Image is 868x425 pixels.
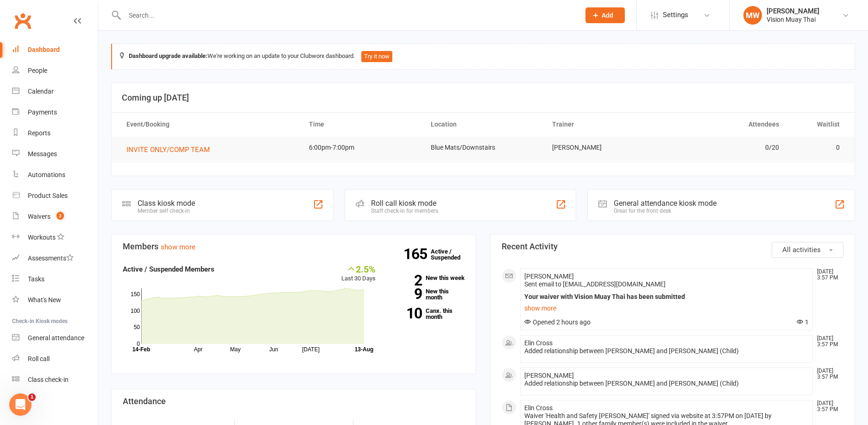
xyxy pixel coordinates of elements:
[390,273,422,287] strong: 2
[28,192,68,199] div: Product Sales
[12,290,98,311] a: What's New
[28,334,84,342] div: General attendance
[361,51,392,62] button: Try it now
[161,243,195,251] a: show more
[666,113,787,136] th: Attendees
[57,212,64,220] span: 2
[28,275,44,283] div: Tasks
[12,227,98,248] a: Workouts
[301,137,422,159] td: 6:00pm-7:00pm
[524,318,591,326] span: Opened 2 hours ago
[111,44,855,70] div: We're working on an update to your Clubworx dashboard.
[28,355,50,362] div: Roll call
[524,339,553,347] span: Elin Cross
[28,88,54,95] div: Calendar
[602,12,613,19] span: Add
[12,206,98,227] a: Waivers 2
[524,293,809,301] div: Your waiver with Vision Muay Thai has been submitted
[431,241,472,267] a: 165Active / Suspended
[390,275,465,281] a: 2New this week
[12,144,98,165] a: Messages
[123,265,214,273] strong: Active / Suspended Members
[585,7,625,23] button: Add
[524,273,574,280] span: [PERSON_NAME]
[12,60,98,81] a: People
[12,185,98,206] a: Product Sales
[122,9,573,22] input: Search...
[502,242,843,251] h3: Recent Activity
[28,108,57,116] div: Payments
[12,349,98,369] a: Roll call
[544,113,666,136] th: Trainer
[614,208,717,214] div: Great for the front desk
[524,302,809,315] a: show more
[422,137,544,159] td: Blue Mats/Downstairs
[787,137,848,159] td: 0
[11,9,34,32] a: Clubworx
[129,52,208,59] strong: Dashboard upgrade available:
[28,171,65,178] div: Automations
[812,368,843,380] time: [DATE] 3:57 PM
[812,400,843,412] time: [DATE] 3:57 PM
[12,39,98,60] a: Dashboard
[544,137,666,159] td: [PERSON_NAME]
[12,81,98,102] a: Calendar
[28,46,60,53] div: Dashboard
[28,129,50,137] div: Reports
[390,308,465,320] a: 10Canx. this month
[663,5,688,25] span: Settings
[28,376,69,383] div: Class check-in
[28,234,56,241] div: Workouts
[666,137,787,159] td: 0/20
[12,328,98,349] a: General attendance kiosk mode
[12,269,98,290] a: Tasks
[524,404,553,412] span: Elin Cross
[12,102,98,123] a: Payments
[812,336,843,348] time: [DATE] 3:57 PM
[12,369,98,390] a: Class kiosk mode
[614,199,717,208] div: General attendance kiosk mode
[524,372,574,379] span: [PERSON_NAME]
[422,113,544,136] th: Location
[524,380,809,387] div: Added relationship between [PERSON_NAME] and [PERSON_NAME] (Child)
[9,393,31,416] iframe: Intercom live chat
[812,269,843,281] time: [DATE] 3:57 PM
[772,242,843,258] button: All activities
[390,287,422,301] strong: 9
[12,165,98,185] a: Automations
[524,280,666,288] span: Sent email to [EMAIL_ADDRESS][DOMAIN_NAME]
[390,306,422,320] strong: 10
[123,397,465,406] h3: Attendance
[138,208,195,214] div: Member self check-in
[787,113,848,136] th: Waitlist
[767,7,819,15] div: [PERSON_NAME]
[782,246,821,254] span: All activities
[28,150,57,158] div: Messages
[743,6,762,25] div: MW
[28,67,47,74] div: People
[12,123,98,144] a: Reports
[123,242,465,251] h3: Members
[138,199,195,208] div: Class kiosk mode
[341,264,376,274] div: 2.5%
[767,15,819,24] div: Vision Muay Thai
[28,254,74,262] div: Assessments
[341,264,376,284] div: Last 30 Days
[118,113,301,136] th: Event/Booking
[371,208,438,214] div: Staff check-in for members
[126,144,216,155] button: INVITE ONLY/COMP TEAM
[797,318,809,326] span: 1
[390,288,465,300] a: 9New this month
[28,296,61,304] div: What's New
[371,199,438,208] div: Roll call kiosk mode
[301,113,422,136] th: Time
[122,93,844,102] h3: Coming up [DATE]
[12,248,98,269] a: Assessments
[28,393,36,401] span: 1
[28,213,50,220] div: Waivers
[524,347,809,355] div: Added relationship between [PERSON_NAME] and [PERSON_NAME] (Child)
[126,146,210,154] span: INVITE ONLY/COMP TEAM
[403,247,431,261] strong: 165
